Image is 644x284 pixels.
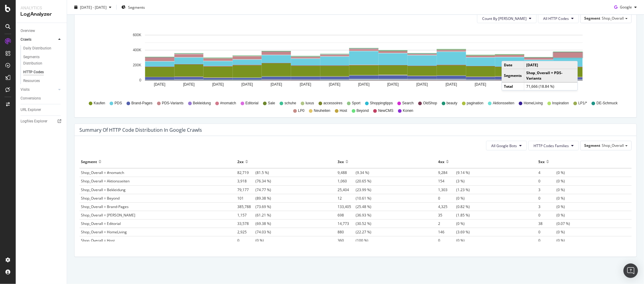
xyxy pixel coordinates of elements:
span: (1.85 %) [438,213,470,218]
span: (20.65 %) [338,178,371,184]
text: 200K [133,63,141,68]
text: 0 [139,78,141,83]
span: (0 %) [438,196,465,201]
div: Segment [81,157,97,166]
td: Date [502,62,524,69]
span: (81.5 %) [237,170,269,175]
a: Daily Distribution [23,45,62,52]
text: [DATE] [300,82,311,87]
span: 25,404 [338,187,356,192]
text: [DATE] [446,82,457,87]
div: Daily Distribution [23,45,51,52]
span: luxus [306,101,314,106]
span: Shop_Overall = [PERSON_NAME] [81,213,135,218]
span: 33,578 [237,221,255,226]
span: (74.03 %) [237,229,271,235]
span: HTTP Codes Families [533,143,569,148]
span: 698 [338,213,356,218]
text: [DATE] [154,82,165,87]
span: 2 [438,221,456,226]
span: accessoires [323,101,342,106]
div: 5xx [538,157,545,166]
span: 82,719 [237,170,255,175]
div: Conversions [21,95,41,102]
span: (74.77 %) [237,187,271,192]
span: Konen [403,108,413,113]
span: schuhe [284,101,296,106]
span: (23.99 %) [338,187,371,192]
span: Beyond [357,108,369,113]
span: Shop_Overall = Brand-Pages [81,204,129,209]
span: Editorial [245,101,258,106]
div: HTTP Codes [23,69,44,75]
span: DE-Schmuck [597,101,618,106]
span: PDS [114,101,122,106]
span: pagination [467,101,483,106]
span: (0 %) [538,238,565,243]
button: [DATE] - [DATE] [72,2,114,12]
span: Shoppingtipps [370,101,393,106]
div: Overview [21,28,35,34]
td: Total [502,82,524,90]
span: Google [620,5,632,10]
span: Bekleidung [193,101,211,106]
span: 385,788 [237,204,255,209]
span: (0.07 %) [538,221,570,226]
span: 9,284 [438,170,456,175]
span: Segments [128,5,145,10]
span: (3.69 %) [438,229,470,235]
text: [DATE] [242,82,253,87]
button: All HTTP Codes [538,14,579,23]
text: [DATE] [475,82,486,87]
div: Logfiles Explorer [21,118,47,125]
text: [DATE] [358,82,370,87]
div: Resources [23,78,40,84]
span: 14,773 [338,221,356,226]
span: Shop_Overall = Host [81,238,115,243]
a: Conversions [21,95,62,102]
button: Google [612,2,639,12]
span: 146 [438,229,456,235]
span: Shop_Overall = Beyond [81,196,120,201]
span: Search [402,101,414,106]
span: (0 %) [237,238,264,243]
span: 360 [338,238,356,243]
button: All Google Bots [486,141,527,150]
span: #nomatch [220,101,236,106]
span: 38 [538,221,556,226]
span: (61.21 %) [237,213,271,218]
span: 0 [538,238,556,243]
a: HTTP Codes [23,69,62,75]
span: (0 %) [538,187,565,192]
span: Brand-Pages [131,101,152,106]
span: (0 %) [438,238,465,243]
span: Shop_Overall = HomeLiving [81,229,127,235]
span: 0 [438,238,456,243]
span: 0 [538,178,556,184]
div: URL Explorer [21,107,41,113]
a: Logfiles Explorer [21,118,62,125]
span: (22.27 %) [338,229,371,235]
span: (0 %) [538,204,565,209]
span: (76.34 %) [237,178,271,184]
span: 79,177 [237,187,255,192]
text: [DATE] [387,82,399,87]
span: 4,325 [438,204,456,209]
span: (0 %) [538,213,565,218]
span: Sport [352,101,360,106]
span: (9.34 %) [338,170,369,175]
div: Crawls [21,36,31,43]
span: Shop_Overall = Editorial [81,221,121,226]
span: (30.52 %) [338,221,371,226]
span: 0 [237,238,255,243]
span: (10.61 %) [338,196,371,201]
td: 71,666 (18.84 %) [524,82,578,90]
text: [DATE] [212,82,224,87]
span: Host [340,108,347,113]
span: (3 %) [438,178,465,184]
span: (0 %) [438,221,465,226]
div: Summary of HTTP Code Distribution in google crawls [79,127,202,133]
span: OldShop [423,101,437,106]
span: 12 [338,196,356,201]
span: (1.23 %) [438,187,470,192]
